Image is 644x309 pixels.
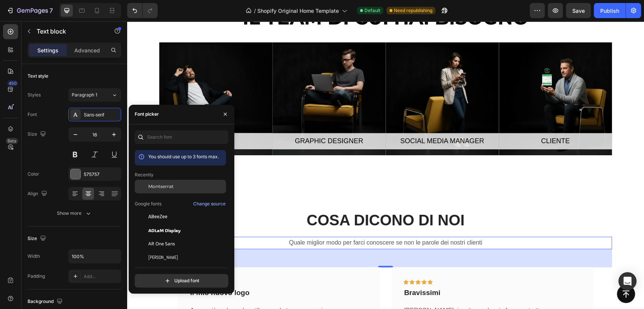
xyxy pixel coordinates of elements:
[148,240,175,247] span: AR One Sans
[257,7,339,15] span: Shopify Original Home Template
[372,21,485,134] div: Background Image
[364,7,380,14] span: Default
[566,3,591,18] button: Save
[7,80,18,86] div: 450
[49,6,53,15] p: 7
[32,216,485,228] div: Rich Text Editor. Editing area: main
[135,130,228,144] input: Search font
[33,189,484,209] p: COSA DICONO DI NOI
[164,277,199,285] div: Upload font
[32,188,485,210] h2: Rich Text Editor. Editing area: main
[28,189,49,199] div: Align
[84,273,119,280] div: Add...
[28,273,45,280] div: Padding
[254,7,256,15] span: /
[28,111,37,118] div: Font
[258,21,372,134] div: Background Image
[372,21,485,134] div: Overlay
[57,210,92,217] div: Show more
[258,112,372,128] a: social media manager
[28,234,48,244] div: Size
[72,92,97,98] span: Paragraph 1
[6,138,18,144] div: Beta
[28,92,41,98] div: Styles
[394,7,432,14] span: Need republishing
[41,232,67,239] div: Text block
[145,21,258,134] div: Overlay
[135,171,154,178] p: Recently
[74,46,100,54] p: Advanced
[135,111,159,118] div: Font picker
[28,207,121,220] button: Show more
[28,297,64,307] div: Background
[193,199,226,208] button: Change source
[414,115,443,125] p: CLIENTE
[372,112,485,128] a: CLIENTE
[127,21,644,309] iframe: Design area
[193,200,226,207] div: Change source
[135,274,228,288] button: Upload font
[145,112,258,128] a: graphic designer
[28,73,48,80] div: Text style
[273,115,357,125] p: social media manager
[3,3,56,18] button: 7
[168,115,236,125] p: graphic designer
[84,171,119,178] div: 575757
[127,3,158,18] div: Undo/Redo
[572,8,585,14] span: Save
[68,88,121,102] button: Paragraph 1
[84,112,119,118] div: Sans-serif
[37,27,101,36] p: Text block
[258,21,372,134] div: Overlay
[69,249,121,263] input: Auto
[145,21,258,134] div: Background Image
[37,46,58,54] p: Settings
[28,253,40,260] div: Width
[148,254,178,261] span: [PERSON_NAME]
[148,227,181,234] span: ADLaM Display
[28,171,39,177] div: Color
[28,129,48,139] div: Size
[33,216,484,227] p: Quale miglior modo per farci conoscere se non le parole dei nostri clienti
[135,200,161,207] p: Google fonts
[148,213,168,220] span: ABeeZee
[148,183,174,190] span: Montserrat
[600,7,619,15] div: Publish
[618,272,636,290] div: Open Intercom Messenger
[594,3,626,18] button: Publish
[148,154,219,159] span: You should use up to 3 fonts max.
